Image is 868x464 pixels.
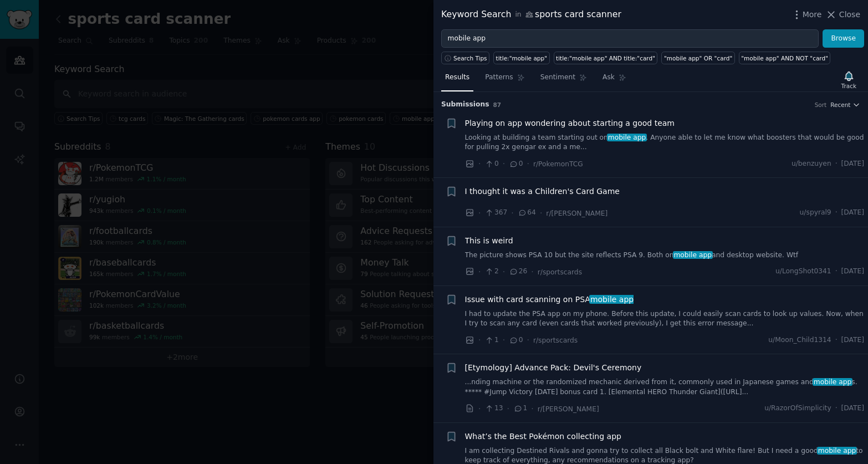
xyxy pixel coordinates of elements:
a: Results [441,69,473,91]
button: Recent [830,101,860,109]
span: 1 [513,404,527,414]
span: · [478,207,481,219]
span: Results [445,73,469,83]
button: Search Tips [441,52,489,64]
a: ...nding machine or the randomized mechanic derived from it, commonly used in Japanese games andm... [465,378,865,397]
div: title:"mobile app" AND title:"card" [556,54,655,62]
span: · [527,334,529,346]
a: title:"mobile app" [493,52,549,64]
span: Submission s [441,100,489,110]
span: · [531,266,533,278]
span: · [835,159,838,169]
a: What’s the Best Pokémon collecting app [465,431,621,442]
span: in [515,10,521,20]
a: I thought it was a Children's Card Game [465,186,620,197]
a: Sentiment [537,69,591,91]
span: r/[PERSON_NAME] [546,210,607,217]
span: [DATE] [841,208,864,218]
span: Issue with card scanning on PSA [465,294,634,305]
a: Ask [599,69,630,91]
span: 26 [509,267,527,277]
a: The picture shows PSA 10 but the site reflects PSA 9. Both onmobile appand desktop website. Wtf [465,251,865,261]
input: Try a keyword related to your business [441,29,819,48]
span: · [527,158,529,170]
span: · [511,207,513,219]
span: More [803,9,822,21]
span: Ask [603,73,615,83]
span: · [540,207,542,219]
span: [DATE] [841,159,864,169]
span: 2 [484,267,498,277]
button: Close [825,9,860,21]
span: 1 [484,335,498,345]
a: I had to update the PSA app on my phone. Before this update, I could easily scan cards to look up... [465,309,865,329]
span: 0 [484,159,498,169]
span: 13 [484,404,503,414]
span: u/LongShot0341 [775,267,831,277]
div: Sort [815,101,827,109]
div: "mobile app" AND NOT "card" [741,54,828,62]
span: · [835,208,838,218]
span: Patterns [485,73,513,83]
span: u/benzuyen [792,159,831,169]
span: · [503,334,505,346]
span: · [835,267,838,277]
span: · [835,335,838,345]
button: More [791,9,822,21]
div: Track [841,82,856,90]
span: Search Tips [453,54,487,62]
div: Keyword Search sports card scanner [441,8,621,22]
span: · [531,403,533,415]
span: mobile app [607,134,647,141]
span: 64 [518,208,536,218]
span: [DATE] [841,335,864,345]
span: Close [839,9,860,21]
span: Sentiment [540,73,575,83]
span: · [478,403,481,415]
span: u/spyral9 [800,208,831,218]
span: · [503,266,505,278]
a: This is weird [465,235,513,247]
span: 0 [509,159,523,169]
span: 0 [509,335,523,345]
a: [Etymology] Advance Pack: Devil's Ceremony [465,362,642,374]
span: · [835,404,838,414]
span: · [478,266,481,278]
span: mobile app [589,295,635,304]
a: "mobile app" OR "card" [661,52,734,64]
span: r/sportscards [538,268,582,276]
span: 87 [493,101,502,108]
a: Playing on app wondering about starting a good team [465,118,675,129]
span: r/sportscards [533,336,578,344]
span: mobile app [673,251,713,259]
span: r/[PERSON_NAME] [538,405,599,413]
a: Patterns [481,69,528,91]
span: mobile app [817,447,857,455]
span: [DATE] [841,267,864,277]
span: mobile app [813,378,852,386]
a: title:"mobile app" AND title:"card" [554,52,658,64]
div: title:"mobile app" [496,54,547,62]
button: Track [838,68,860,91]
span: · [507,403,509,415]
div: "mobile app" OR "card" [664,54,732,62]
span: u/Moon_Child1314 [768,335,831,345]
span: r/PokemonTCG [533,160,583,168]
span: · [503,158,505,170]
button: Browse [823,29,864,48]
a: Issue with card scanning on PSAmobile app [465,294,634,305]
span: [DATE] [841,404,864,414]
a: "mobile app" AND NOT "card" [739,52,831,64]
span: Recent [830,101,850,109]
span: 367 [484,208,507,218]
span: · [478,158,481,170]
span: · [478,334,481,346]
span: u/RazorOfSimplicity [764,404,831,414]
a: Looking at building a team starting out onmobile app. Anyone able to let me know what boosters th... [465,133,865,152]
